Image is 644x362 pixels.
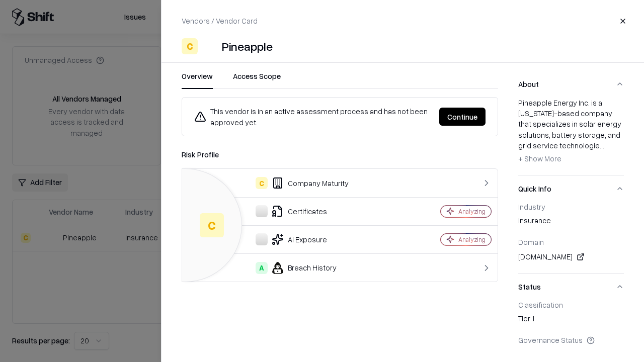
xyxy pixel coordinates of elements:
div: C [200,213,224,237]
div: A [256,262,268,274]
button: About [518,71,624,98]
button: Quick Info [518,175,624,202]
div: Pineapple [222,38,273,54]
div: AI Exposure [190,233,406,245]
button: Access Scope [233,71,281,89]
p: Vendors / Vendor Card [182,16,258,26]
div: Breach History [190,262,406,274]
div: Classification [518,300,624,309]
div: Industry [518,202,624,211]
div: C [182,38,198,54]
div: Analyzing [458,207,486,216]
div: C [256,177,268,189]
div: Company Maturity [190,177,406,189]
div: Analyzing [458,235,486,244]
div: This vendor is in an active assessment process and has not been approved yet. [194,106,431,128]
div: Risk Profile [182,148,498,160]
button: Overview [182,71,213,89]
button: Continue [439,108,486,126]
div: [DOMAIN_NAME] [518,251,624,263]
span: + Show More [518,154,561,163]
div: About [518,98,624,175]
span: ... [600,141,604,150]
button: + Show More [518,151,561,167]
div: Quick Info [518,202,624,273]
div: Tier 1 [518,313,624,327]
button: Status [518,274,624,300]
div: Governance Status [518,335,624,344]
img: Pineapple [202,38,218,54]
div: Pineapple Energy Inc. is a [US_STATE]-based company that specializes in solar energy solutions, b... [518,98,624,167]
div: Certificates [190,205,406,217]
div: Domain [518,237,624,246]
div: insurance [518,215,624,229]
